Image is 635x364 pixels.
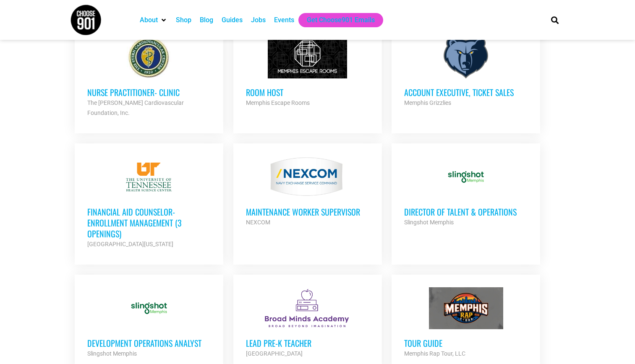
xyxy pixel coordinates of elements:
[404,99,451,106] strong: Memphis Grizzlies
[307,15,375,25] a: Get Choose901 Emails
[404,206,528,217] h3: Director of Talent & Operations
[246,206,369,217] h3: MAINTENANCE WORKER SUPERVISOR
[140,15,158,25] a: About
[222,15,243,25] a: Guides
[200,15,213,25] a: Blog
[404,338,528,348] h3: Tour Guide
[404,350,465,357] strong: Memphis Rap Tour, LLC
[87,206,211,239] h3: Financial Aid Counselor-Enrollment Management (3 Openings)
[87,241,173,247] strong: [GEOGRAPHIC_DATA][US_STATE]
[392,143,540,240] a: Director of Talent & Operations Slingshot Memphis
[233,24,382,120] a: Room Host Memphis Escape Rooms
[233,143,382,240] a: MAINTENANCE WORKER SUPERVISOR NEXCOM
[87,87,211,98] h3: Nurse Practitioner- Clinic
[136,13,172,27] div: About
[87,338,211,348] h3: Development Operations Analyst
[136,13,537,27] nav: Main nav
[404,219,454,226] strong: Slingshot Memphis
[176,15,191,25] a: Shop
[246,87,369,98] h3: Room Host
[75,143,223,262] a: Financial Aid Counselor-Enrollment Management (3 Openings) [GEOGRAPHIC_DATA][US_STATE]
[246,99,310,106] strong: Memphis Escape Rooms
[87,350,137,357] strong: Slingshot Memphis
[404,87,528,98] h3: Account Executive, Ticket Sales
[246,350,303,357] strong: [GEOGRAPHIC_DATA]
[75,24,223,130] a: Nurse Practitioner- Clinic The [PERSON_NAME] Cardiovascular Foundation, Inc.
[548,13,562,27] div: Search
[87,99,184,116] strong: The [PERSON_NAME] Cardiovascular Foundation, Inc.
[246,219,270,226] strong: NEXCOM
[274,15,294,25] a: Events
[246,338,369,348] h3: Lead Pre-K Teacher
[392,24,540,120] a: Account Executive, Ticket Sales Memphis Grizzlies
[251,15,266,25] a: Jobs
